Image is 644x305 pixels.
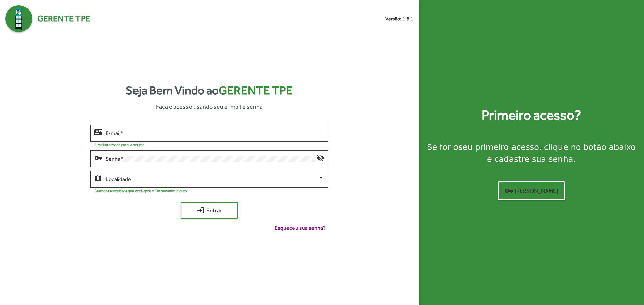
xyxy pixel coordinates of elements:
[219,84,293,97] span: Gerente TPE
[458,143,539,152] strong: seu primeiro acesso
[94,154,102,162] mat-icon: vpn_key
[181,202,238,219] button: Entrar
[94,189,188,193] mat-hint: Selecione a localidade que você apoia o Testemunho Público.
[482,105,581,125] strong: Primeiro acesso?
[427,141,636,165] div: Se for o , clique no botão abaixo e cadastre sua senha.
[498,181,565,200] button: [PERSON_NAME]
[275,224,326,232] span: Esqueceu sua senha?
[37,12,90,25] span: Gerente TPE
[94,128,102,136] mat-icon: contact_mail
[156,102,263,111] span: Faça o acesso usando seu e-mail e senha
[197,206,205,214] mat-icon: login
[94,143,145,147] mat-hint: E-mail informado em sua petição.
[5,5,32,32] img: Logo Gerente
[126,82,293,99] strong: Seja Bem Vindo ao
[187,204,232,216] span: Entrar
[94,174,102,182] mat-icon: map
[385,15,413,22] small: Versão: 1.8.1
[316,154,324,162] mat-icon: visibility_off
[505,187,513,195] mat-icon: vpn_key
[505,185,558,197] span: [PERSON_NAME]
